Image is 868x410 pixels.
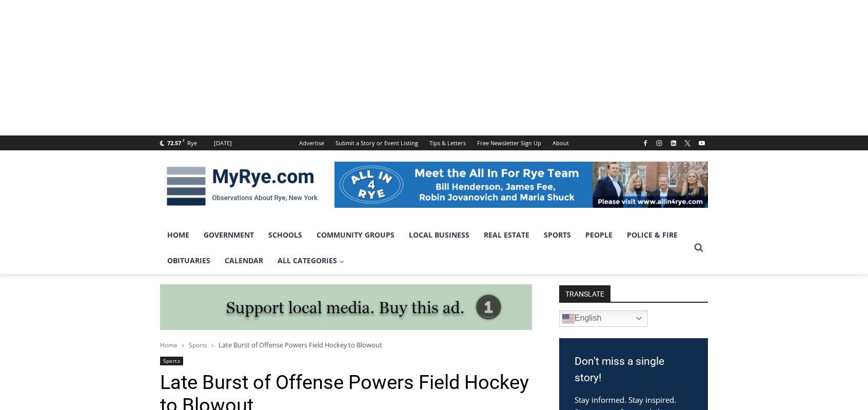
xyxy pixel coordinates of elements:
[477,222,537,248] a: Real Estate
[189,341,207,349] a: Sports
[537,222,578,248] a: Sports
[261,222,309,248] a: Schools
[218,248,270,274] a: Calendar
[160,222,196,248] a: Home
[334,162,708,208] img: All in for Rye
[562,313,575,325] img: en
[559,310,648,327] a: English
[160,357,183,365] a: Sports
[620,222,685,248] a: Police & Fire
[293,135,330,150] a: Advertise
[424,135,471,150] a: Tips & Letters
[211,342,214,349] span: >
[270,248,351,274] a: All Categories
[639,137,652,149] a: Facebook
[160,248,218,274] a: Obituaries
[214,139,232,148] div: [DATE]
[471,135,547,150] a: Free Newsletter Sign Up
[667,137,680,149] a: Linkedin
[547,135,575,150] a: About
[575,354,693,386] h3: Don't miss a single story!
[160,341,177,349] a: Home
[160,284,532,330] img: support local media, buy this ad
[402,222,477,248] a: Local Business
[183,138,185,143] span: F
[653,137,665,149] a: Instagram
[167,139,181,147] span: 72.57
[696,137,708,149] a: YouTube
[578,222,620,248] a: People
[182,342,185,349] span: >
[278,255,344,266] span: All Categories
[293,135,575,150] nav: Secondary Navigation
[160,160,324,213] img: MyRye.com
[160,340,532,350] nav: Breadcrumbs
[681,137,694,149] a: X
[219,340,382,349] span: Late Burst of Offense Powers Field Hockey to Blowout
[309,222,402,248] a: Community Groups
[689,239,708,257] button: View Search Form
[187,139,197,148] div: Rye
[330,135,424,150] a: Submit a Story or Event Listing
[160,222,689,274] nav: Primary Navigation
[559,285,610,302] strong: TRANSLATE
[196,222,261,248] a: Government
